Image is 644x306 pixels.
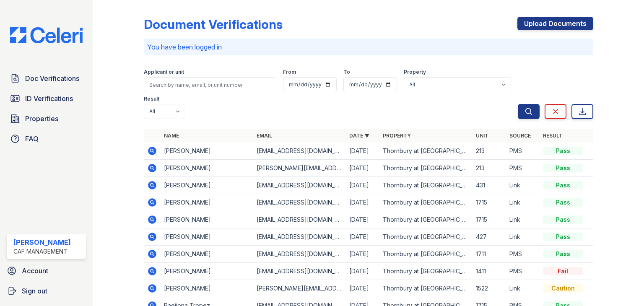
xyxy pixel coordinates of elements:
td: 1711 [473,246,506,263]
td: [DATE] [346,280,379,297]
div: Caution [543,284,583,293]
td: 431 [473,177,506,194]
td: [DATE] [346,160,379,177]
td: Link [506,177,540,194]
div: Pass [543,215,583,224]
td: PMS [506,143,540,160]
td: [DATE] [346,228,379,246]
td: [PERSON_NAME] [161,160,253,177]
a: Unit [476,132,488,139]
td: 1715 [473,194,506,211]
td: [EMAIL_ADDRESS][DOMAIN_NAME] [253,177,346,194]
div: Pass [543,164,583,172]
td: Link [506,211,540,228]
td: Thornbury at [GEOGRAPHIC_DATA] [379,143,472,160]
td: 1715 [473,211,506,228]
label: Property [404,69,426,75]
label: From [283,69,296,75]
div: Pass [543,198,583,207]
td: [PERSON_NAME] [161,280,253,297]
label: Applicant or unit [144,69,184,75]
a: FAQ [7,130,86,147]
span: ID Verifications [25,93,73,104]
td: [EMAIL_ADDRESS][DOMAIN_NAME] [253,194,346,211]
td: [PERSON_NAME] [161,211,253,228]
td: Thornbury at [GEOGRAPHIC_DATA] [379,160,472,177]
td: Thornbury at [GEOGRAPHIC_DATA] [379,177,472,194]
td: 1522 [473,280,506,297]
span: Sign out [22,286,47,296]
td: Link [506,228,540,246]
a: Upload Documents [517,17,593,30]
a: Email [257,132,272,139]
td: PMS [506,160,540,177]
td: Thornbury at [GEOGRAPHIC_DATA] [379,263,472,280]
label: To [343,69,350,75]
td: 213 [473,143,506,160]
a: Doc Verifications [7,70,86,87]
td: 427 [473,228,506,246]
img: CE_Logo_Blue-a8612792a0a2168367f1c8372b55b34899dd931a85d93a1a3d3e32e68fde9ad4.png [3,27,89,43]
a: Result [543,132,563,139]
td: Thornbury at [GEOGRAPHIC_DATA] [379,211,472,228]
td: [DATE] [346,211,379,228]
td: [EMAIL_ADDRESS][DOMAIN_NAME] [253,228,346,246]
a: Sign out [3,283,89,299]
span: Doc Verifications [25,73,79,83]
td: [DATE] [346,246,379,263]
td: [EMAIL_ADDRESS][DOMAIN_NAME] [253,211,346,228]
td: [PERSON_NAME] [161,246,253,263]
td: [EMAIL_ADDRESS][DOMAIN_NAME] [253,263,346,280]
td: PMS [506,263,540,280]
td: [PERSON_NAME] [161,228,253,246]
td: Thornbury at [GEOGRAPHIC_DATA] [379,246,472,263]
td: [DATE] [346,143,379,160]
td: [DATE] [346,194,379,211]
a: Properties [7,110,86,127]
div: Pass [543,147,583,155]
td: [PERSON_NAME] [161,263,253,280]
div: Fail [543,267,583,275]
input: Search by name, email, or unit number [144,77,276,92]
td: [DATE] [346,177,379,194]
td: [PERSON_NAME][EMAIL_ADDRESS][DOMAIN_NAME] [253,160,346,177]
a: Source [509,132,531,139]
td: 213 [473,160,506,177]
td: 1411 [473,263,506,280]
td: Link [506,280,540,297]
span: Account [22,266,48,276]
p: You have been logged in [147,42,590,52]
a: Account [3,262,89,279]
div: [PERSON_NAME] [13,237,71,247]
div: CAF Management [13,247,71,256]
a: Name [164,132,179,139]
td: [PERSON_NAME] [161,194,253,211]
td: Thornbury at [GEOGRAPHIC_DATA] [379,280,472,297]
span: FAQ [25,134,39,144]
td: [PERSON_NAME] [161,143,253,160]
div: Pass [543,181,583,189]
td: Thornbury at [GEOGRAPHIC_DATA] [379,194,472,211]
td: [PERSON_NAME][EMAIL_ADDRESS][DOMAIN_NAME] [253,280,346,297]
td: Link [506,194,540,211]
td: PMS [506,246,540,263]
td: [EMAIL_ADDRESS][DOMAIN_NAME] [253,143,346,160]
td: [PERSON_NAME] [161,177,253,194]
td: [DATE] [346,263,379,280]
div: Document Verifications [144,17,283,32]
td: [EMAIL_ADDRESS][DOMAIN_NAME] [253,246,346,263]
a: ID Verifications [7,90,86,107]
a: Property [383,132,411,139]
td: Thornbury at [GEOGRAPHIC_DATA] [379,228,472,246]
a: Date ▼ [349,132,369,139]
span: Properties [25,114,58,124]
div: Pass [543,233,583,241]
label: Result [144,96,159,102]
div: Pass [543,250,583,258]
